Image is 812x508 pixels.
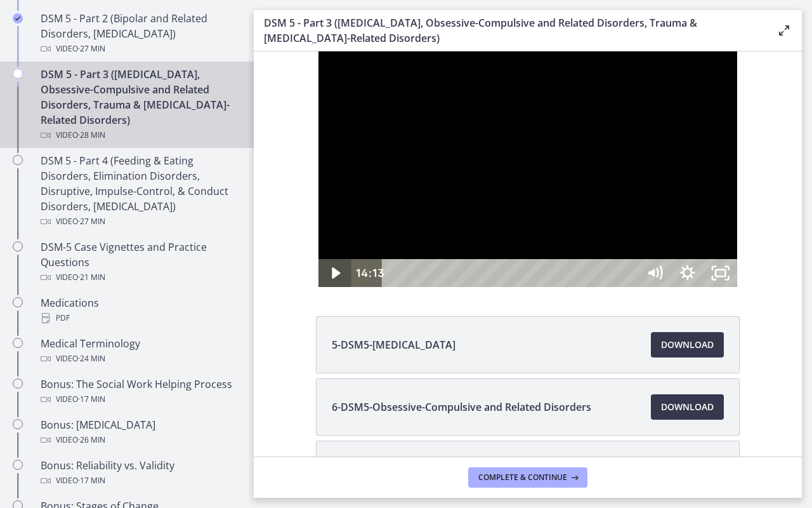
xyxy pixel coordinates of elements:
iframe: Video Lesson [254,51,802,287]
span: Download [661,399,714,415]
span: · 24 min [78,351,105,366]
div: Video [41,432,239,448]
div: Bonus: The Social Work Helping Process [41,377,239,407]
span: · 27 min [78,41,105,57]
div: Medications [41,295,239,326]
div: Video [41,214,239,229]
div: DSM 5 - Part 4 (Feeding & Eating Disorders, Elimination Disorders, Disruptive, Impulse-Control, &... [41,153,239,229]
a: Download [651,332,724,358]
div: Video [41,41,239,57]
span: Download [661,337,714,352]
span: · 26 min [78,432,105,448]
div: Video [41,392,239,407]
span: · 17 min [78,473,105,488]
div: Video [41,473,239,488]
div: Bonus: [MEDICAL_DATA] [41,417,239,448]
button: Unfullscreen [450,208,483,236]
div: Video [41,128,239,143]
div: Video [41,351,239,366]
span: · 21 min [78,270,105,285]
span: · 28 min [78,128,105,143]
h3: DSM 5 - Part 3 ([MEDICAL_DATA], Obsessive-Compulsive and Related Disorders, Trauma & [MEDICAL_DAT... [264,15,756,46]
div: DSM-5 Case Vignettes and Practice Questions [41,239,239,285]
span: · 27 min [78,214,105,229]
a: Download [651,394,724,420]
div: Bonus: Reliability vs. Validity [41,458,239,488]
div: DSM 5 - Part 2 (Bipolar and Related Disorders, [MEDICAL_DATA]) [41,11,239,57]
span: Complete & continue [478,472,567,483]
div: Medical Terminology [41,336,239,366]
button: Show settings menu [417,208,450,236]
button: Complete & continue [468,467,587,488]
span: 6-DSM5-Obsessive-Compulsive and Related Disorders [332,399,591,415]
span: · 17 min [78,392,105,407]
span: 5-DSM5-[MEDICAL_DATA] [332,337,455,352]
div: PDF [41,311,239,326]
button: Mute [384,208,417,236]
div: Video [41,270,239,285]
i: Completed [13,13,23,23]
div: DSM 5 - Part 3 ([MEDICAL_DATA], Obsessive-Compulsive and Related Disorders, Trauma & [MEDICAL_DAT... [41,67,239,143]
